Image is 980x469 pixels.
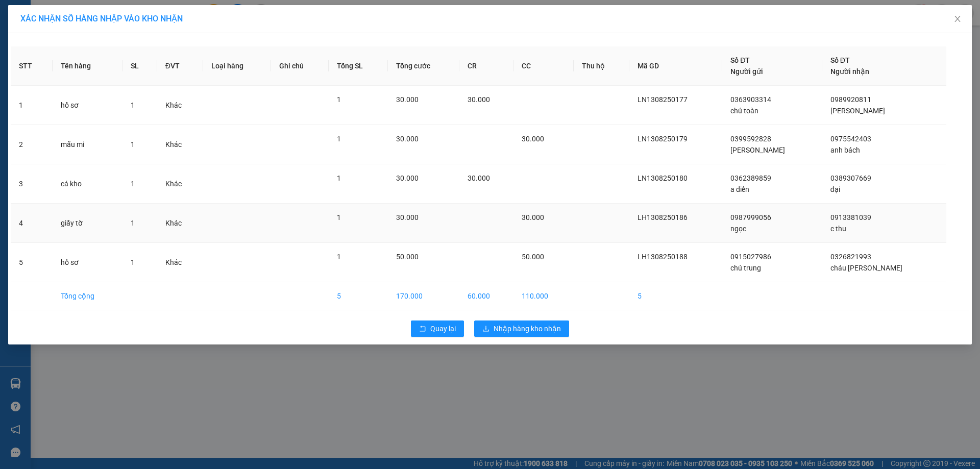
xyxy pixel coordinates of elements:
[730,264,761,272] span: chú trung
[131,180,135,188] span: 1
[11,243,53,282] td: 5
[730,253,771,261] span: 0915027986
[513,282,574,310] td: 110.000
[53,164,123,204] td: cá kho
[730,146,785,154] span: [PERSON_NAME]
[4,36,6,88] img: logo
[396,174,419,182] span: 30.000
[730,95,771,104] span: 0363903314
[482,325,489,333] span: download
[122,46,157,86] th: SL
[430,323,456,334] span: Quay lại
[396,253,419,261] span: 50.000
[131,101,135,109] span: 1
[629,46,723,86] th: Mã GD
[53,204,123,243] td: giấy tờ
[830,135,871,143] span: 0975542403
[53,46,123,86] th: Tên hàng
[131,258,135,266] span: 1
[730,56,750,64] span: Số ĐT
[419,325,426,333] span: rollback
[53,125,123,164] td: mẫu mi
[337,95,341,104] span: 1
[337,174,341,182] span: 1
[157,243,203,282] td: Khác
[522,253,544,261] span: 50.000
[337,253,341,261] span: 1
[730,67,763,76] span: Người gửi
[131,140,135,149] span: 1
[53,86,123,125] td: hồ sơ
[830,185,840,193] span: đại
[96,68,174,79] span: 31NQT1308250193
[157,125,203,164] td: Khác
[388,282,459,310] td: 170.000
[9,8,92,41] strong: CÔNG TY TNHH DỊCH VỤ DU LỊCH THỜI ĐẠI
[830,213,871,221] span: 0913381039
[830,107,885,115] span: [PERSON_NAME]
[396,95,419,104] span: 30.000
[638,174,688,182] span: LN1308250180
[157,46,203,86] th: ĐVT
[11,164,53,204] td: 3
[730,174,771,182] span: 0362389859
[411,320,464,337] button: rollbackQuay lại
[396,213,419,221] span: 30.000
[157,86,203,125] td: Khác
[830,56,850,64] span: Số ĐT
[459,46,514,86] th: CR
[11,125,53,164] td: 2
[337,213,341,221] span: 1
[522,213,544,221] span: 30.000
[7,44,95,80] span: Chuyển phát nhanh: [GEOGRAPHIC_DATA] - [GEOGRAPHIC_DATA]
[830,174,871,182] span: 0389307669
[830,95,871,104] span: 0989920811
[730,213,771,221] span: 0987999056
[574,46,629,86] th: Thu hộ
[830,146,860,154] span: anh bách
[459,282,514,310] td: 60.000
[730,107,758,115] span: chú toàn
[513,46,574,86] th: CC
[329,282,388,310] td: 5
[830,225,846,233] span: c thu
[638,135,688,143] span: LN1308250179
[53,243,123,282] td: hồ sơ
[522,135,544,143] span: 30.000
[638,95,688,104] span: LN1308250177
[830,264,902,272] span: cháu [PERSON_NAME]
[271,46,328,86] th: Ghi chú
[157,204,203,243] td: Khác
[638,213,688,221] span: LH1308250186
[830,253,871,261] span: 0326821993
[730,135,771,143] span: 0399592828
[638,253,688,261] span: LH1308250188
[203,46,272,86] th: Loại hàng
[53,282,123,310] td: Tổng cộng
[730,185,749,193] span: a diền
[11,86,53,125] td: 1
[157,164,203,204] td: Khác
[943,5,972,34] button: Close
[329,46,388,86] th: Tổng SL
[11,46,53,86] th: STT
[388,46,459,86] th: Tổng cước
[396,135,419,143] span: 30.000
[337,135,341,143] span: 1
[474,320,569,337] button: downloadNhập hàng kho nhận
[830,67,869,76] span: Người nhận
[11,204,53,243] td: 4
[629,282,723,310] td: 5
[131,219,135,227] span: 1
[20,14,183,23] span: XÁC NHẬN SỐ HÀNG NHẬP VÀO KHO NHẬN
[468,95,490,104] span: 30.000
[468,174,490,182] span: 30.000
[730,225,746,233] span: ngọc
[953,15,962,23] span: close
[494,323,561,334] span: Nhập hàng kho nhận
